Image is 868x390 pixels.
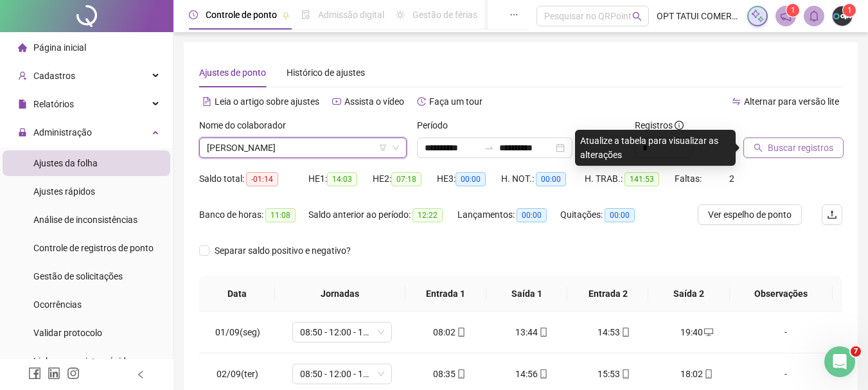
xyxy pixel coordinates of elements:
span: mobile [620,369,630,378]
div: 14:53 [583,325,645,339]
span: mobile [456,369,466,378]
span: notification [780,10,792,22]
div: Quitações: [560,208,650,222]
span: Controle de registros de ponto [33,243,154,253]
span: 00:00 [605,208,635,222]
span: filter [379,144,387,152]
span: 141:53 [624,172,659,186]
span: Controle de ponto [206,10,277,20]
div: Saldo total: [199,172,308,186]
div: H. NOT.: [501,172,585,186]
span: mobile [456,328,466,337]
span: OPT TATUI COMERCIO DE OCULOS LTDA [657,9,740,23]
span: 00:00 [456,172,486,186]
span: 02/09(ter) [217,369,258,379]
span: Gestão de férias [412,10,477,20]
span: search [632,12,642,21]
span: file [18,100,27,109]
span: Observações [740,287,822,301]
span: Registros [635,118,684,132]
span: down [392,144,400,152]
span: facebook [28,367,41,380]
span: Link para registro rápido [33,356,131,366]
span: Leia o artigo sobre ajustes [215,96,319,107]
span: desktop [703,328,713,337]
img: sparkle-icon.fc2bf0ac1784a2077858766a79e2daf3.svg [750,9,765,23]
span: 2 [729,173,734,184]
th: Entrada 1 [405,276,486,312]
div: 08:35 [419,367,481,381]
span: upload [827,209,837,220]
span: Admissão digital [318,10,384,20]
label: Período [417,118,456,132]
span: instagram [67,367,80,380]
span: Ver espelho de ponto [708,208,792,222]
span: Buscar registros [768,141,833,155]
div: Atualize a tabela para visualizar as alterações [575,130,736,166]
div: Banco de horas: [199,208,308,222]
span: 1 [847,6,852,15]
span: mobile [538,328,548,337]
span: user-add [18,71,27,80]
span: Faça um tour [429,96,483,107]
span: lock [18,128,27,137]
span: Histórico de ajustes [287,67,365,78]
span: clock-circle [189,10,198,19]
span: Alternar para versão lite [744,96,839,107]
span: mobile [620,328,630,337]
th: Jornadas [275,276,405,312]
span: 00:00 [517,208,547,222]
span: Faltas: [675,173,704,184]
button: Buscar registros [743,137,844,158]
iframe: Intercom live chat [824,346,855,377]
div: HE 2: [373,172,437,186]
span: Cadastros [33,71,75,81]
span: home [18,43,27,52]
span: pushpin [282,12,290,19]
span: mobile [538,369,548,378]
span: bell [808,10,820,22]
span: file-text [202,97,211,106]
span: Assista o vídeo [344,96,404,107]
span: 12:22 [412,208,443,222]
span: Administração [33,127,92,137]
span: sun [396,10,405,19]
span: Ajustes de ponto [199,67,266,78]
span: Ajustes da folha [33,158,98,168]
span: 08:50 - 12:00 - 13:00 - 18:00 [300,364,384,384]
span: info-circle [675,121,684,130]
th: Saída 2 [648,276,729,312]
span: ellipsis [509,10,518,19]
div: - [748,325,824,339]
span: to [484,143,494,153]
div: HE 1: [308,172,373,186]
sup: 1 [786,4,799,17]
span: search [754,143,763,152]
div: HE 3: [437,172,501,186]
div: 08:02 [419,325,481,339]
span: swap [732,97,741,106]
div: H. TRAB.: [585,172,675,186]
th: Saída 1 [486,276,567,312]
button: Ver espelho de ponto [698,204,802,225]
span: Página inicial [33,42,86,53]
span: 07:18 [391,172,421,186]
th: Data [199,276,275,312]
div: 14:56 [501,367,563,381]
span: Separar saldo positivo e negativo? [209,244,356,258]
div: Saldo anterior ao período: [308,208,457,222]
span: linkedin [48,367,60,380]
span: Gestão de solicitações [33,271,123,281]
span: 11:08 [265,208,296,222]
span: history [417,97,426,106]
span: Relatórios [33,99,74,109]
th: Entrada 2 [567,276,648,312]
span: Análise de inconsistências [33,215,137,225]
span: -01:14 [246,172,278,186]
span: file-done [301,10,310,19]
span: 7 [851,346,861,357]
div: 13:44 [501,325,563,339]
span: Ajustes rápidos [33,186,95,197]
span: GIOVANNA APARECIDA ALVES [207,138,399,157]
span: 14:03 [327,172,357,186]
